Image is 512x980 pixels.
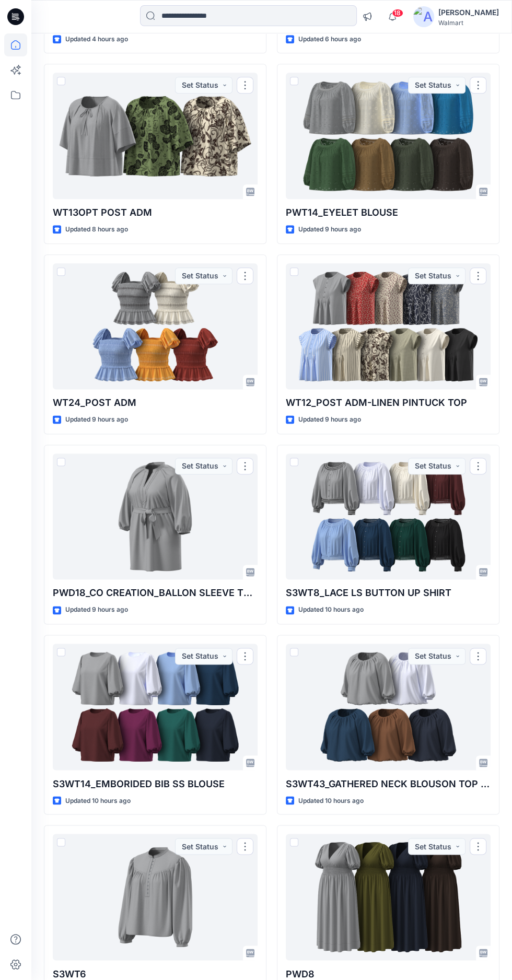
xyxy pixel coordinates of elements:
p: WT24_POST ADM [53,395,258,410]
a: S3WT6 [53,834,258,960]
p: S3WT14_EMBORIDED BIB SS BLOUSE [53,776,258,791]
p: Updated 9 hours ago [65,414,128,425]
div: Walmart [438,19,499,27]
div: [PERSON_NAME] [438,6,499,19]
p: Updated 9 hours ago [298,224,361,235]
span: 18 [392,9,403,17]
a: S3WT8_LACE LS BUTTON UP SHIRT [286,453,491,580]
p: WT13OPT POST ADM [53,205,258,220]
a: WT12_POST ADM-LINEN PINTUCK TOP [286,263,491,390]
a: PWD18_CO CREATION_BALLON SLEEVE TUNIC DRESS [53,453,258,580]
p: Updated 8 hours ago [65,224,128,235]
p: PWT14_EYELET BLOUSE [286,205,491,220]
a: WT13OPT POST ADM [53,73,258,199]
p: Updated 4 hours ago [65,34,128,45]
a: S3WT14_EMBORIDED BIB SS BLOUSE [53,644,258,770]
p: S3WT8_LACE LS BUTTON UP SHIRT [286,586,491,600]
a: WT24_POST ADM [53,263,258,390]
p: S3WT43_GATHERED NECK BLOUSON TOP [[DATE]] [286,776,491,791]
p: Updated 10 hours ago [298,604,364,615]
a: PWT14_EYELET BLOUSE [286,73,491,199]
p: PWD18_CO CREATION_BALLON SLEEVE TUNIC DRESS [53,586,258,600]
p: Updated 10 hours ago [65,795,131,806]
a: S3WT43_GATHERED NECK BLOUSON TOP [15-09-25] [286,644,491,770]
p: Updated 6 hours ago [298,34,361,45]
a: PWD8 [286,834,491,960]
p: Updated 10 hours ago [298,795,364,806]
img: avatar [413,6,434,27]
p: Updated 9 hours ago [65,604,128,615]
p: WT12_POST ADM-LINEN PINTUCK TOP [286,395,491,410]
p: Updated 9 hours ago [298,414,361,425]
